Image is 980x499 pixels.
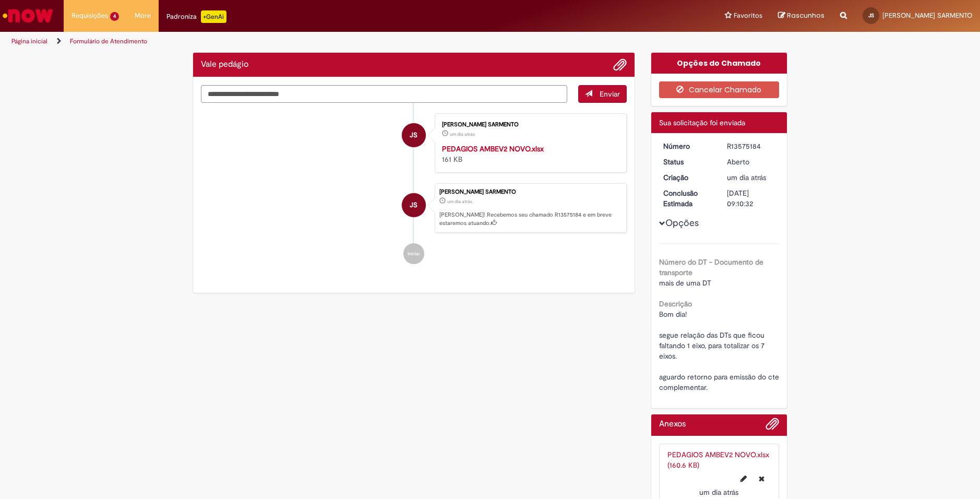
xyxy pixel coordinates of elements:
[447,198,472,205] time: 29/09/2025 09:10:29
[110,12,119,21] span: 4
[727,157,775,167] div: Aberto
[727,188,775,209] div: [DATE] 09:10:32
[410,193,417,218] span: JS
[71,10,108,21] span: Requisições
[651,53,787,74] div: Opções do Chamado
[655,141,720,151] dt: Número
[699,488,738,497] time: 29/09/2025 09:10:08
[600,89,620,99] span: Enviar
[727,172,775,183] div: 29/09/2025 09:10:29
[727,173,766,182] span: um dia atrás
[578,85,627,103] button: Enviar
[1,5,55,26] img: ServiceNow
[659,310,781,392] span: Bom dia! segue relação das DTs que ficou faltando 1 eixo, para totalizar os 7 eixos. aguardo reto...
[402,193,426,217] div: JOÃO GROTT SARMENTO
[787,10,824,20] span: Rascunhos
[166,10,226,23] div: Padroniza
[439,211,621,227] p: [PERSON_NAME]! Recebemos seu chamado R13575184 e em breve estaremos atuando.
[727,173,766,182] time: 29/09/2025 09:10:29
[655,157,720,167] dt: Status
[766,417,779,436] button: Adicionar anexos
[439,189,621,195] div: [PERSON_NAME] SARMENTO
[70,37,147,45] a: Formulário de Atendimento
[11,37,47,45] a: Página inicial
[450,131,475,137] time: 29/09/2025 09:10:08
[410,123,417,148] span: JS
[699,488,738,497] span: um dia atrás
[442,122,616,128] div: [PERSON_NAME] SARMENTO
[667,450,769,470] a: PEDAGIOS AMBEV2 NOVO.xlsx (160.6 KB)
[135,10,151,21] span: More
[659,257,763,277] b: Número do DT - Documento de transporte
[201,85,567,103] textarea: Digite sua mensagem aqui...
[442,144,544,153] a: PEDAGIOS AMBEV2 NOVO.xlsx
[450,131,475,137] span: um dia atrás
[659,299,692,308] b: Descrição
[659,81,780,98] button: Cancelar Chamado
[201,60,248,69] h2: Vale pedágio Histórico de tíquete
[868,12,874,19] span: JS
[447,198,472,205] span: um dia atrás
[734,470,753,487] button: Editar nome de arquivo PEDAGIOS AMBEV2 NOVO.xlsx
[442,144,616,164] div: 161 KB
[655,172,720,183] dt: Criação
[882,11,972,20] span: [PERSON_NAME] SARMENTO
[613,58,627,72] button: Adicionar anexos
[778,11,824,21] a: Rascunhos
[402,123,426,147] div: JOÃO GROTT SARMENTO
[752,470,771,487] button: Excluir PEDAGIOS AMBEV2 NOVO.xlsx
[201,10,226,23] p: +GenAi
[655,188,720,209] dt: Conclusão Estimada
[201,183,627,233] li: JOÃO GROTT SARMENTO
[659,420,686,429] h2: Anexos
[659,118,745,127] span: Sua solicitação foi enviada
[734,10,762,21] span: Favoritos
[201,103,627,275] ul: Histórico de tíquete
[659,278,711,288] span: mais de uma DT
[727,141,775,151] div: R13575184
[8,32,646,51] ul: Trilhas de página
